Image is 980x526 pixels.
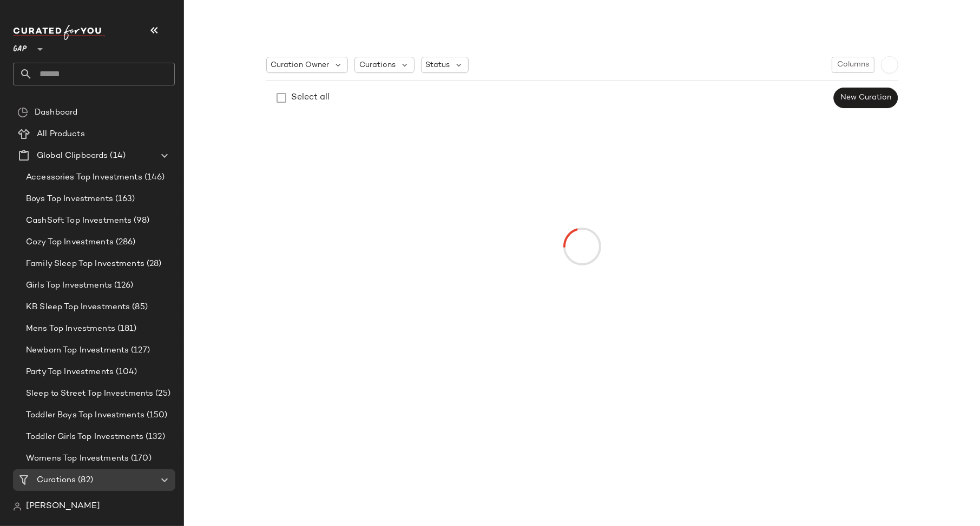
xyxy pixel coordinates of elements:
span: Womens Top Investments [26,452,129,465]
span: Family Sleep Top Investments [26,258,144,270]
span: (150) [144,409,168,422]
span: (28) [144,258,162,270]
img: svg%3e [13,502,22,511]
span: Sleep to Street Top Investments [26,388,153,400]
button: New Curation [833,88,898,108]
span: (35) [146,496,163,508]
span: Columns [837,61,869,69]
span: (85) [130,301,148,314]
span: (286) [114,236,136,249]
span: (181) [115,323,137,335]
span: (132) [143,431,165,443]
span: Status [426,59,450,71]
span: CashSoft Top Investments [26,215,131,227]
span: Toddler Boys Top Investments [26,409,144,422]
img: cfy_white_logo.C9jOOHJF.svg [13,25,105,40]
span: (104) [114,366,137,378]
div: Select all [292,91,330,104]
span: (98) [131,215,149,227]
span: Newborn Top Investments [26,344,129,357]
span: Mens Top Investments [26,323,115,335]
span: Girls Top Investments [26,279,112,292]
span: Curations [37,474,76,487]
span: All Products [37,128,85,141]
button: Columns [832,57,874,73]
span: (14) [108,150,126,162]
span: Toddler Girls Top Investments [26,431,143,443]
span: GAP [13,37,27,56]
span: (170) [129,452,152,465]
span: Curations [359,59,396,71]
span: New: CashSoft Baby + Toddler [26,496,146,508]
span: [PERSON_NAME] [26,500,100,513]
span: Boys Top Investments [26,193,113,205]
span: (126) [112,279,134,292]
span: (127) [129,344,150,357]
span: Accessories Top Investments [26,171,142,184]
span: KB Sleep Top Investments [26,301,130,314]
span: Party Top Investments [26,366,114,378]
span: Dashboard [35,106,77,119]
span: Cozy Top Investments [26,236,114,249]
span: Global Clipboards [37,150,108,162]
span: (82) [76,474,93,487]
img: svg%3e [17,107,28,118]
span: (163) [113,193,135,205]
span: New Curation [840,94,891,102]
span: (146) [142,171,165,184]
span: Curation Owner [271,59,330,71]
span: (25) [153,388,170,400]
